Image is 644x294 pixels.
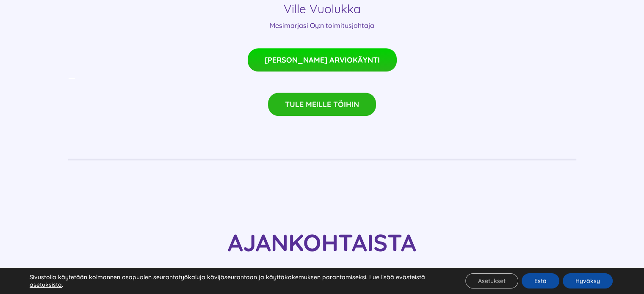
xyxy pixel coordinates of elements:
button: Estä [522,273,559,289]
p: Mesimarjasi Oy:n toimitusjohtaja [152,20,491,30]
h4: Ville Vuolukka [152,2,491,16]
a: TULE MEILLE TÖIHIN [268,93,376,116]
p: — [68,71,576,84]
button: Hyväksy [563,273,613,289]
span: TULE MEILLE TÖIHIN [285,100,359,109]
strong: AJANKOHTAISTA [228,228,416,257]
button: Asetukset [465,273,518,289]
a: [PERSON_NAME] ARVIOKÄYNTI [248,48,397,71]
button: asetuksista [30,281,62,289]
p: Sivustolla käytetään kolmannen osapuolen seurantatyökaluja kävijäseurantaan ja käyttäkokemuksen p... [30,273,444,289]
span: [PERSON_NAME] ARVIOKÄYNTI [265,55,380,64]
